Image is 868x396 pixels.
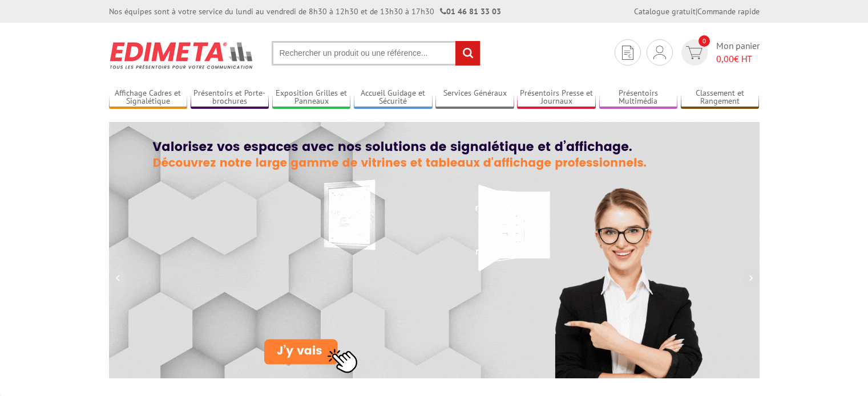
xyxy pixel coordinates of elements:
input: Rechercher un produit ou une référence... [272,41,481,66]
a: Services Généraux [435,88,514,107]
a: Commande rapide [697,6,760,17]
a: Présentoirs et Porte-brochures [191,88,269,107]
span: 0 [699,35,710,47]
a: Présentoirs Multimédia [599,88,678,107]
img: devis rapide [622,46,633,60]
a: Exposition Grilles et Panneaux [272,88,351,107]
a: Présentoirs Presse et Journaux [517,88,596,107]
a: Catalogue gratuit [634,6,696,17]
img: devis rapide [653,46,666,59]
input: rechercher [455,41,480,66]
a: Accueil Guidage et Sécurité [354,88,433,107]
img: Présentoir, panneau, stand - Edimeta - PLV, affichage, mobilier bureau, entreprise [109,34,255,76]
span: Mon panier [716,39,760,66]
div: | [634,6,760,17]
a: devis rapide 0 Mon panier 0,00€ HT [679,39,760,66]
a: Affichage Cadres et Signalétique [109,88,188,107]
span: € HT [716,52,760,66]
a: Classement et Rangement [681,88,760,107]
strong: 01 46 81 33 03 [440,6,501,17]
div: Nos équipes sont à votre service du lundi au vendredi de 8h30 à 12h30 et de 13h30 à 17h30 [109,6,501,17]
span: 0,00 [716,53,734,64]
img: devis rapide [686,46,703,59]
